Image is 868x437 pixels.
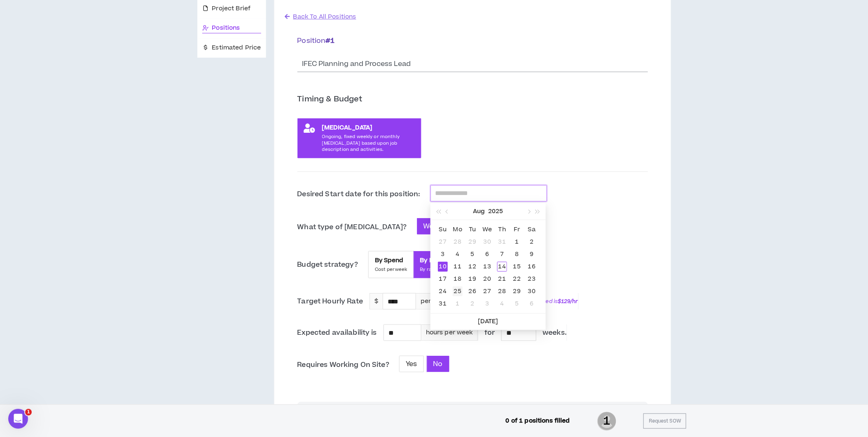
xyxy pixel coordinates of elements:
[473,203,485,220] button: Aug
[212,4,251,13] span: Project Brief
[438,237,448,247] div: 27
[297,260,358,270] p: Budget strategy?
[524,273,539,285] td: 2025-08-23
[420,266,484,273] span: By rate and hours per week
[524,261,539,273] td: 2025-08-16
[482,237,492,247] div: 30
[297,56,648,72] input: Open position name
[527,262,537,272] div: 16
[512,237,522,247] div: 1
[506,416,570,425] p: 0 of 1 positions filled
[480,248,495,261] td: 2025-08-06
[453,287,463,296] div: 25
[297,36,648,47] p: Position
[465,223,480,236] th: Tu
[497,249,507,259] div: 7
[495,236,510,248] td: 2025-07-31
[482,274,492,284] div: 20
[482,262,492,272] div: 13
[420,256,484,265] span: By Hourly Rate
[453,274,463,284] div: 18
[510,273,524,285] td: 2025-08-22
[527,249,537,259] div: 9
[480,273,495,285] td: 2025-08-20
[465,261,480,273] td: 2025-08-12
[510,248,524,261] td: 2025-08-08
[8,409,28,429] iframe: Intercom live chat
[433,359,443,369] span: No
[453,249,463,259] div: 4
[480,285,495,298] td: 2025-08-27
[450,273,465,285] td: 2025-08-18
[468,287,477,296] div: 26
[527,274,537,284] div: 23
[482,249,492,259] div: 6
[438,274,448,284] div: 17
[510,223,524,236] th: Fr
[510,285,524,298] td: 2025-08-29
[495,223,510,236] th: Th
[495,261,510,273] td: 2025-08-14
[435,261,450,273] td: 2025-08-10
[438,299,448,309] div: 31
[435,298,450,310] td: 2025-08-31
[480,223,495,236] th: We
[375,266,407,273] span: Cost per week
[284,12,357,22] a: Back To All Positions
[293,12,356,21] span: Back To All Positions
[489,203,503,220] button: 2025
[326,36,335,46] b: # 1
[435,223,450,236] th: Su
[527,299,537,309] div: 6
[468,274,477,284] div: 19
[450,285,465,298] td: 2025-08-25
[524,285,539,298] td: 2025-08-30
[643,414,686,429] button: Request SOW
[297,293,370,310] p: Target Hourly Rate
[495,248,510,261] td: 2025-08-07
[375,256,407,265] span: By Spend
[512,287,522,296] div: 29
[465,285,480,298] td: 2025-08-26
[423,221,448,231] span: Weekly
[465,298,480,310] td: 2025-09-02
[450,298,465,310] td: 2025-09-01
[453,299,463,309] div: 1
[510,298,524,310] td: 2025-09-05
[497,287,507,296] div: 28
[297,222,407,232] p: What type of [MEDICAL_DATA]?
[297,94,363,105] p: Timing & Budget
[524,236,539,248] td: 2025-08-02
[438,287,448,296] div: 24
[416,293,452,310] div: per hour
[558,298,578,305] b: $129 /hr
[482,287,492,296] div: 27
[597,411,616,432] span: 1
[480,236,495,248] td: 2025-07-30
[450,248,465,261] td: 2025-08-04
[435,236,450,248] td: 2025-07-27
[450,261,465,273] td: 2025-08-11
[297,324,384,341] p: Expected availability is
[435,285,450,298] td: 2025-08-24
[435,273,450,285] td: 2025-08-17
[478,324,502,341] p: for
[527,287,537,296] div: 30
[465,273,480,285] td: 2025-08-19
[497,299,507,309] div: 4
[297,189,421,199] p: Desired Start date for this position:
[468,237,477,247] div: 29
[497,274,507,284] div: 21
[510,236,524,248] td: 2025-08-01
[497,262,507,272] div: 14
[468,299,477,309] div: 2
[406,359,417,369] span: Yes
[495,298,510,310] td: 2025-09-04
[438,262,448,272] div: 10
[450,236,465,248] td: 2025-07-28
[465,236,480,248] td: 2025-07-29
[512,262,522,272] div: 15
[25,409,32,416] span: 1
[370,293,383,310] div: $
[495,273,510,285] td: 2025-08-21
